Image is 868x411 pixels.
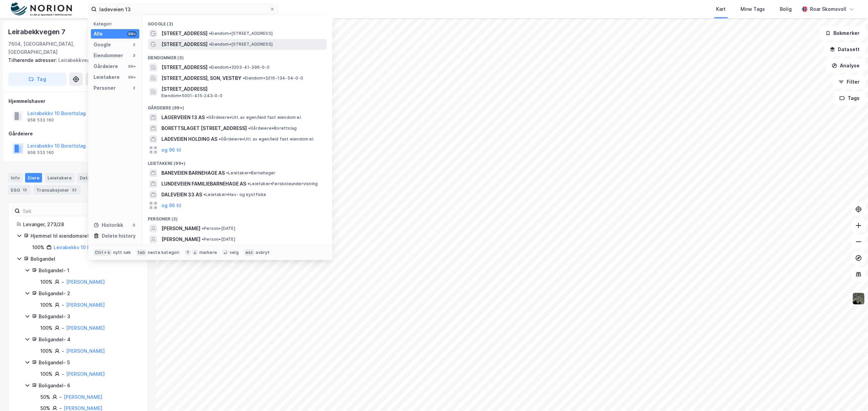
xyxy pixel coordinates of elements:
[66,325,105,331] a: [PERSON_NAME]
[131,222,137,228] div: 0
[810,5,846,13] div: Roar Skomsvoll
[142,50,332,62] div: Eiendommer (3)
[826,59,865,72] button: Analyse
[23,220,139,229] div: Levanger, 273/28
[8,57,58,63] span: Tilhørende adresser:
[161,201,181,210] button: og 96 til
[94,221,123,229] div: Historikk
[66,279,105,285] a: [PERSON_NAME]
[77,173,102,182] div: Datasett
[64,405,102,411] a: [PERSON_NAME]
[66,302,105,308] a: [PERSON_NAME]
[40,347,53,355] div: 100%
[209,31,273,36] span: Eiendom • [STREET_ADDRESS]
[59,393,62,401] div: -
[161,63,208,71] span: [STREET_ADDRESS]
[40,301,53,309] div: 100%
[131,42,137,47] div: 2
[8,173,22,182] div: Info
[32,243,44,252] div: 100%
[741,5,765,13] div: Mine Tags
[66,348,105,354] a: [PERSON_NAME]
[161,169,225,177] span: BANEVEIEN BARNEHAGE AS
[209,65,211,70] span: •
[161,29,208,38] span: [STREET_ADDRESS]
[40,324,53,332] div: 100%
[161,235,200,243] span: [PERSON_NAME]
[243,75,245,81] span: •
[136,249,146,256] div: tab
[94,73,120,81] div: Leietakere
[127,74,137,80] div: 99+
[113,250,131,255] div: nytt søk
[31,232,139,240] div: Hjemmel til eiendomsrett
[161,93,222,99] span: Eiendom • 5001-415-243-0-0
[142,16,332,28] div: Google (2)
[716,5,726,13] div: Kart
[21,187,28,193] div: 13
[25,173,42,182] div: Eiere
[230,250,239,255] div: velg
[62,324,64,332] div: -
[54,244,112,250] a: Leirabekkv 10 Borettslag
[94,51,123,60] div: Eiendommer
[161,180,246,188] span: LUNDEVEIEN FAMILIEBARNEHAGE AS
[202,226,235,231] span: Person • [DATE]
[161,40,208,48] span: [STREET_ADDRESS]
[248,126,297,131] span: Gårdeiere • Borettslag
[142,211,332,223] div: Personer (2)
[219,136,314,142] span: Gårdeiere • Utl. av egen/leid fast eiendom el.
[256,250,270,255] div: avbryt
[161,135,217,143] span: LADEVEIEN HOLDING AS
[8,130,147,138] div: Gårdeiere
[127,31,137,37] div: 99+
[248,181,318,187] span: Leietaker • Førskoleundervisning
[131,53,137,58] div: 3
[8,40,111,56] div: 7604, [GEOGRAPHIC_DATA], [GEOGRAPHIC_DATA]
[62,370,64,378] div: -
[94,84,116,92] div: Personer
[248,181,250,186] span: •
[131,85,137,91] div: 2
[27,117,54,123] div: 958 533 160
[39,312,139,321] div: Boligandel - 3
[39,289,139,298] div: Boligandel - 2
[11,2,72,16] img: norion-logo.80e7a08dc31c2e691866.png
[161,224,200,233] span: [PERSON_NAME]
[834,91,865,105] button: Tags
[62,347,64,355] div: -
[39,266,139,275] div: Boligandel - 1
[209,31,211,36] span: •
[148,250,180,255] div: neste kategori
[97,4,270,14] input: Søk på adresse, matrikkel, gårdeiere, leietakere eller personer
[243,75,303,81] span: Eiendom • 3216-134-54-0-0
[94,41,111,49] div: Google
[209,42,211,47] span: •
[40,278,53,286] div: 100%
[202,237,235,242] span: Person • [DATE]
[94,30,103,38] div: Alle
[20,206,94,216] input: Søk
[834,378,868,411] iframe: Chat Widget
[34,185,81,195] div: Transaksjoner
[203,192,205,197] span: •
[8,185,31,195] div: ESG
[66,371,105,377] a: [PERSON_NAME]
[31,255,139,263] div: Boligandel
[94,21,139,26] div: Kategori
[219,136,221,142] span: •
[94,62,118,70] div: Gårdeiere
[161,146,181,154] button: og 96 til
[8,72,66,86] button: Tag
[203,192,267,197] span: Leietaker • Hav- og kystfiske
[39,359,139,367] div: Boligandel - 5
[202,226,204,231] span: •
[209,65,270,70] span: Eiendom • 3203-41-396-0-0
[161,124,247,132] span: BORETTSLAGET [STREET_ADDRESS]
[833,75,865,89] button: Filter
[161,191,202,199] span: DALEVEIEN 33 AS
[64,394,102,400] a: [PERSON_NAME]
[824,43,865,56] button: Datasett
[39,336,139,344] div: Boligandel - 4
[161,85,324,93] span: [STREET_ADDRESS]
